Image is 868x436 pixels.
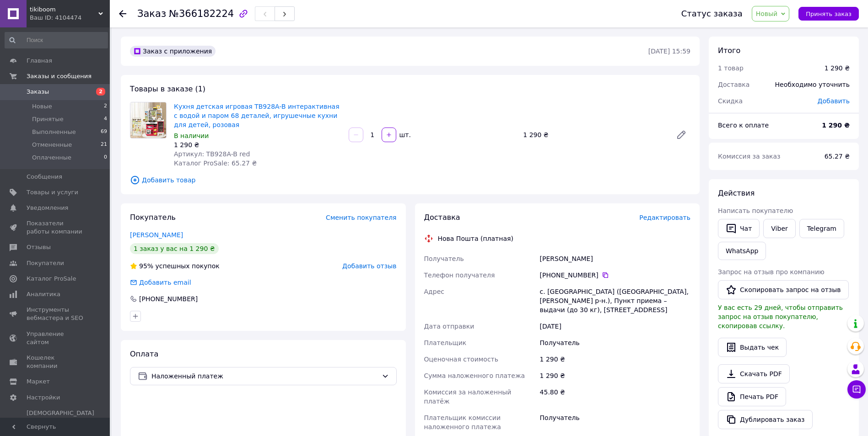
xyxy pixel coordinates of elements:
[718,387,786,406] a: Печать PDF
[424,414,501,431] span: Плательщик комиссии наложенного платежа
[538,335,692,351] div: Получатель
[538,384,692,409] div: 45.80 ₴
[681,9,743,18] div: Статус заказа
[648,48,690,55] time: [DATE] 15:59
[718,410,813,429] button: Дублировать заказ
[27,72,92,80] span: Заказы и сообщения
[847,380,866,399] button: Чат с покупателем
[436,234,516,243] div: Нова Пошта (платная)
[718,219,760,238] button: Чат
[718,304,843,330] span: У вас есть 29 дней, чтобы отправить запрос на отзыв покупателю, скопировав ссылку.
[718,97,743,105] span: Скидка
[424,255,464,262] span: Получатель
[104,154,107,162] span: 0
[129,278,192,287] div: Добавить email
[718,81,749,88] span: Доставка
[718,153,781,160] span: Комиссия за заказ
[798,7,859,21] button: Принять заказ
[538,409,692,435] div: Получатель
[818,97,850,105] span: Добавить
[763,219,795,238] a: Viber
[538,367,692,384] div: 1 290 ₴
[718,268,825,276] span: Запрос на отзыв про компанию
[770,74,855,95] div: Необходимо уточнить
[27,173,62,181] span: Сообщения
[799,219,844,238] a: Telegram
[27,409,94,434] span: [DEMOGRAPHIC_DATA] и счета
[101,141,107,149] span: 21
[27,354,85,370] span: Кошелек компании
[101,128,107,136] span: 69
[718,242,766,260] a: WhatsApp
[326,214,396,221] span: Сменить покупателя
[96,88,105,96] span: 2
[519,128,669,141] div: 1 290 ₴
[672,126,690,144] a: Редактировать
[27,88,49,96] span: Заказы
[174,150,250,158] span: Артикул: TB928A-B red
[32,102,52,111] span: Новые
[27,393,60,402] span: Настройки
[424,388,512,405] span: Комиссия за наложенный платёж
[424,339,467,346] span: Плательщик
[138,294,199,303] div: [PHONE_NUMBER]
[825,64,850,73] div: 1 290 ₴
[424,372,525,379] span: Сумма наложенного платежа
[718,338,787,357] button: Выдать чек
[130,243,219,254] div: 1 заказ у вас на 1 290 ₴
[718,64,744,72] span: 1 товар
[119,9,126,18] div: Вернуться назад
[718,189,755,197] span: Действия
[397,130,412,139] div: шт.
[27,219,85,236] span: Показатели работы компании
[32,128,76,136] span: Выполненные
[27,306,85,322] span: Инструменты вебмастера и SEO
[5,32,108,48] input: Поиск
[825,153,850,160] span: 65.27 ₴
[424,271,495,279] span: Телефон получателя
[139,262,153,270] span: 95%
[138,278,192,287] div: Добавить email
[27,259,64,267] span: Покупатели
[342,262,396,270] span: Добавить отзыв
[130,213,176,222] span: Покупатель
[130,261,220,271] div: успешных покупок
[32,154,71,162] span: Оплаченные
[718,122,769,129] span: Всего к оплате
[424,288,444,295] span: Адрес
[27,188,78,197] span: Товары и услуги
[27,378,50,386] span: Маркет
[30,14,110,22] div: Ваш ID: 4104474
[806,11,852,17] span: Принять заказ
[27,57,52,65] span: Главная
[169,8,234,19] span: №366182224
[130,231,183,239] a: [PERSON_NAME]
[130,350,158,358] span: Оплата
[822,122,850,129] b: 1 290 ₴
[424,323,474,330] span: Дата отправки
[756,10,778,17] span: Новый
[540,271,690,280] div: [PHONE_NUMBER]
[538,318,692,335] div: [DATE]
[27,275,76,283] span: Каталог ProSale
[137,8,166,19] span: Заказ
[27,204,68,212] span: Уведомления
[718,46,740,55] span: Итого
[538,283,692,318] div: с. [GEOGRAPHIC_DATA] ([GEOGRAPHIC_DATA], [PERSON_NAME] р-н.), Пункт приема – выдачи (до 30 кг), [...
[424,356,499,363] span: Оценочная стоимость
[639,214,690,221] span: Редактировать
[130,175,690,185] span: Добавить товар
[538,250,692,267] div: [PERSON_NAME]
[104,102,107,111] span: 2
[30,5,98,14] span: tikiboom
[174,140,341,149] div: 1 290 ₴
[32,115,64,123] span: Принятые
[32,141,72,149] span: Отмененные
[538,351,692,367] div: 1 290 ₴
[130,85,205,93] span: Товары в заказе (1)
[174,160,257,167] span: Каталог ProSale: 65.27 ₴
[27,243,51,251] span: Отзывы
[174,132,209,139] span: В наличии
[718,280,849,299] button: Скопировать запрос на отзыв
[718,364,790,383] a: Скачать PDF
